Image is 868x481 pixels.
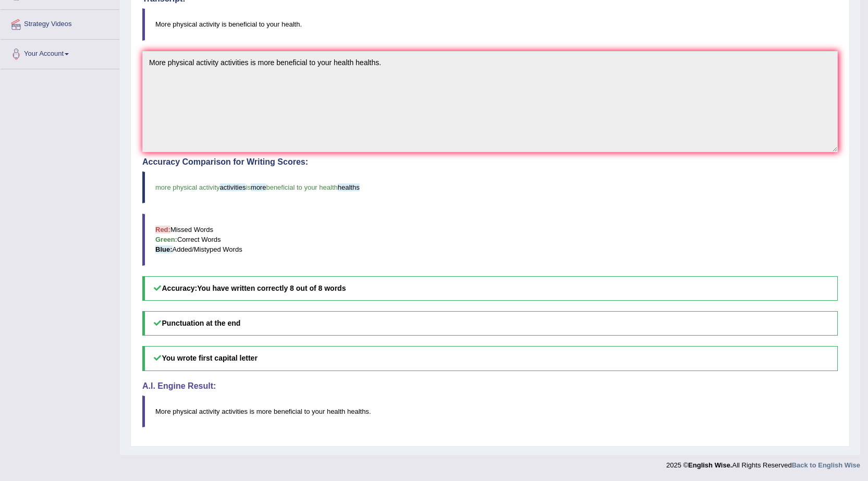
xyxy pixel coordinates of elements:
span: beneficial to your health [266,183,337,191]
span: activity [199,408,220,415]
strong: English Wise. [688,461,732,469]
span: healths [347,408,369,415]
span: your [312,408,325,415]
b: Blue: [155,245,173,253]
span: more [256,408,272,415]
h4: A.I. Engine Result: [142,381,838,391]
span: More [155,408,171,415]
span: health [327,408,345,415]
h4: Accuracy Comparison for Writing Scores: [142,157,838,167]
blockquote: . [142,396,838,427]
a: Back to English Wise [792,461,860,469]
b: You have written correctly 8 out of 8 words [197,284,346,292]
div: 2025 © All Rights Reserved [666,455,860,470]
span: is [250,408,254,415]
h5: You wrote first capital letter [142,346,838,371]
span: is [246,183,250,191]
h5: Accuracy: [142,276,838,301]
blockquote: Missed Words Correct Words Added/Mistyped Words [142,214,838,265]
span: activities [222,408,248,415]
span: beneficial [274,408,302,415]
span: more [251,183,266,191]
h5: Punctuation at the end [142,311,838,336]
b: Red: [155,226,170,233]
span: healths [338,183,360,191]
a: Strategy Videos [1,10,119,36]
span: physical [173,408,197,415]
span: to [304,408,310,415]
a: Your Account [1,40,119,66]
span: more physical activity [155,183,220,191]
span: activities [220,183,246,191]
blockquote: More physical activity is beneficial to your health. [142,8,838,40]
b: Green: [155,236,177,243]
